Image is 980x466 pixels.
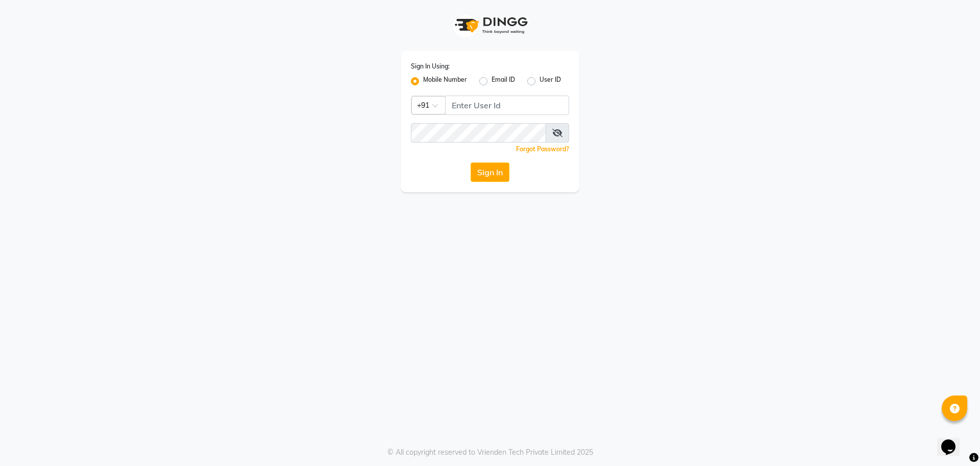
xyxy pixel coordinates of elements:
label: Sign In Using: [411,62,450,71]
iframe: chat widget [937,425,970,456]
img: logo1.svg [449,10,531,40]
a: Forgot Password? [516,145,569,153]
button: Sign In [471,162,509,182]
label: Email ID [492,75,515,87]
input: Username [411,123,546,143]
input: Username [445,96,569,115]
label: Mobile Number [423,75,467,87]
label: User ID [540,75,561,87]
